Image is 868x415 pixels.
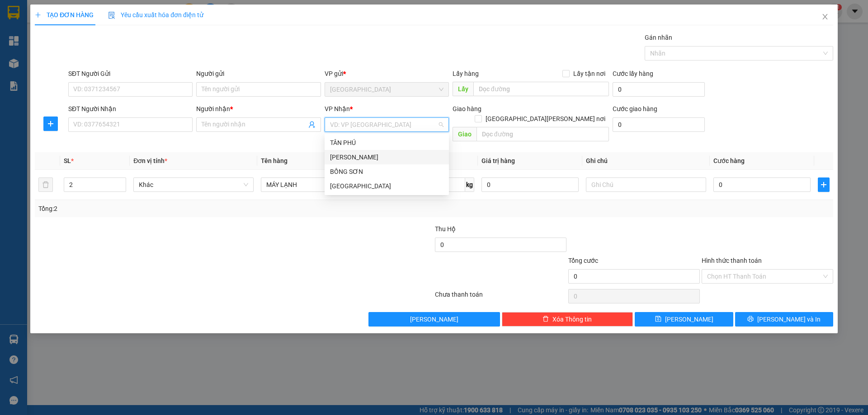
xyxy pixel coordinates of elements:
button: [PERSON_NAME] [368,312,500,326]
label: Hình thức thanh toán [702,257,762,264]
span: plus [818,181,829,188]
span: Lấy tận nơi [570,69,609,79]
button: plus [43,117,58,131]
div: Người gửi [196,69,321,79]
div: [GEOGRAPHIC_DATA] [330,181,443,191]
div: BỒNG SƠN [330,167,443,177]
button: printer[PERSON_NAME] và In [735,312,833,326]
input: Cước giao hàng [613,117,705,132]
span: user-add [308,121,316,128]
div: SĐT Người Nhận [68,104,193,114]
span: Giá trị hàng [481,157,515,164]
span: Giao hàng [453,105,481,112]
div: VP gửi [325,69,449,79]
span: Lấy hàng [453,70,479,77]
button: Close [812,5,838,30]
span: [PERSON_NAME] [410,314,458,324]
div: TÂN PHÚ [330,138,443,148]
div: TÂN PHÚ [325,135,449,150]
div: SÀI GÒN [325,179,449,193]
input: VD: Bàn, Ghế [261,177,381,192]
span: Giao [453,127,476,141]
span: plus [35,12,41,18]
button: deleteXóa Thông tin [502,312,633,326]
span: SÀI GÒN [330,83,443,96]
span: plus [44,120,57,127]
button: save[PERSON_NAME] [635,312,733,326]
span: Nhận: [106,8,127,17]
button: plus [818,177,830,192]
div: Người nhận [196,104,321,114]
span: [GEOGRAPHIC_DATA][PERSON_NAME] nơi [482,114,609,124]
span: SL [64,157,71,164]
span: Cước hàng [713,157,745,164]
span: [PERSON_NAME] và In [757,314,821,324]
div: Chưa thanh toán [434,289,567,305]
span: Yêu cầu xuất hóa đơn điện tử [108,11,203,19]
span: SL [80,57,92,70]
input: Cước lấy hàng [613,82,705,97]
span: printer [747,316,754,323]
img: icon [108,12,115,19]
input: Ghi Chú [586,177,706,192]
span: save [655,316,661,323]
div: TAM QUAN [325,150,449,164]
span: close [821,13,829,20]
span: Xóa Thông tin [552,314,592,324]
input: Dọc đường [476,127,609,141]
label: Gán nhãn [645,34,672,41]
span: TẠO ĐƠN HÀNG [35,11,94,19]
span: VP Nhận [325,105,350,112]
div: [GEOGRAPHIC_DATA] [8,8,99,28]
div: ANH HIẾN [106,28,178,39]
span: Đơn vị tính [133,157,167,164]
div: Tên hàng: XỐP ( : 1 ) [8,58,178,69]
div: Tổng: 2 [38,204,335,214]
button: delete [38,177,53,192]
span: Lấy [453,82,473,96]
span: Gửi: [8,8,22,17]
th: Ghi chú [582,152,710,170]
input: Dọc đường [473,82,609,96]
div: BỒNG SƠN [325,164,449,179]
label: Cước lấy hàng [613,70,653,77]
label: Cước giao hàng [613,105,657,112]
span: delete [542,316,549,323]
span: Thu Hộ [435,225,456,233]
div: [PERSON_NAME] [106,8,178,28]
input: 0 [481,177,579,192]
span: [PERSON_NAME] [665,314,713,324]
span: Khác [139,178,248,191]
div: [PERSON_NAME] [330,152,443,162]
span: Tên hàng [261,157,288,164]
div: SĐT Người Gửi [68,69,193,79]
span: Tổng cước [568,257,598,264]
span: kg [465,177,474,192]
